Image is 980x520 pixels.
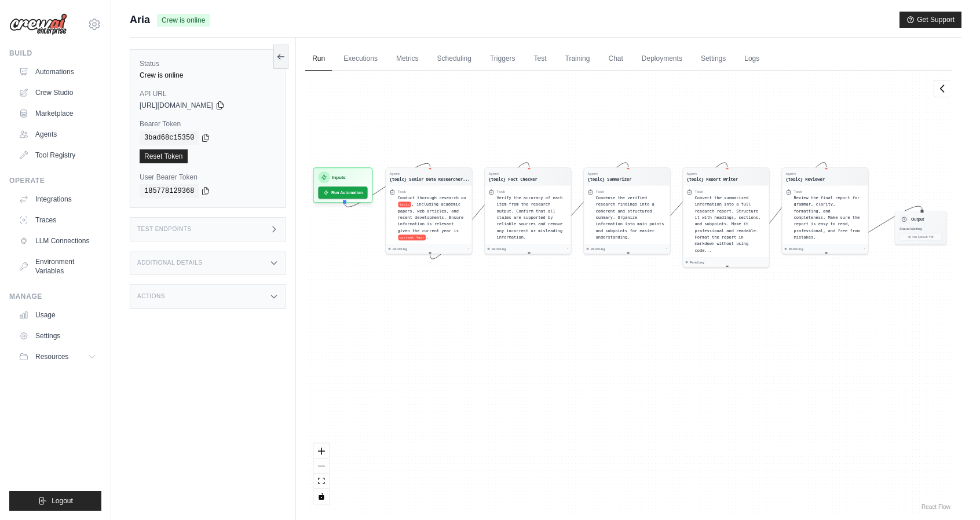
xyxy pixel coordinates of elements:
label: API URL [140,89,276,98]
a: Crew Studio [14,83,101,102]
button: Logout [9,491,101,511]
label: Bearer Token [140,119,276,129]
code: 3bad68c15350 [140,131,199,145]
code: 185778129368 [140,184,199,198]
a: Settings [14,327,101,345]
span: Logout [52,496,73,506]
a: Traces [14,211,101,229]
div: Crew is online [140,71,276,80]
h3: Actions [137,293,165,300]
h3: Test Endpoints [137,226,192,233]
a: Tool Registry [14,146,101,164]
h3: Additional Details [137,259,202,266]
div: Operate [9,176,101,185]
a: Environment Variables [14,252,101,280]
a: Reset Token [140,149,188,163]
a: Agents [14,125,101,144]
span: [URL][DOMAIN_NAME] [140,101,213,110]
button: Resources [14,347,101,366]
a: Automations [14,63,101,81]
span: Resources [35,352,68,361]
div: Manage [9,292,101,301]
a: Integrations [14,190,101,208]
a: LLM Connections [14,232,101,250]
img: Logo [9,13,67,35]
label: Status [140,59,276,68]
a: Usage [14,306,101,324]
a: Marketplace [14,104,101,123]
div: Build [9,49,101,58]
label: User Bearer Token [140,173,276,182]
